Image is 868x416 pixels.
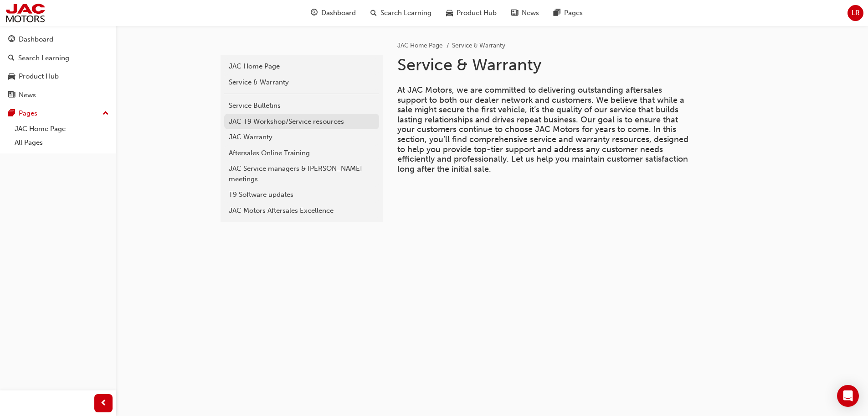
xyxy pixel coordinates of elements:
[837,385,859,407] div: Open Intercom Messenger
[229,190,375,200] div: T9 Software updates
[18,53,69,63] div: Search Learning
[397,55,696,75] h1: Service & Warranty
[380,8,431,18] span: Search Learning
[8,110,15,118] span: pages-icon
[457,8,497,18] span: Product Hub
[229,205,375,216] div: JAC Motors Aftersales Excellence
[8,91,15,100] span: news-icon
[439,4,504,22] a: car-iconProduct Hub
[847,5,863,21] button: LR
[363,4,439,22] a: search-iconSearch Learning
[321,8,356,18] span: Dashboard
[224,203,379,219] a: JAC Motors Aftersales Excellence
[4,29,113,105] button: DashboardSearch LearningProduct HubNews
[4,31,113,48] a: Dashboard
[5,3,46,23] img: jac-portal
[11,122,113,136] a: JAC Home Page
[19,108,37,119] div: Pages
[229,61,375,72] div: JAC Home Page
[19,34,53,45] div: Dashboard
[11,136,113,150] a: All Pages
[8,54,15,63] span: search-icon
[19,71,59,82] div: Product Hub
[8,36,15,44] span: guage-icon
[8,73,15,81] span: car-icon
[224,187,379,203] a: T9 Software updates
[229,132,375,142] div: JAC Warranty
[4,50,113,67] a: Search Learning
[4,105,113,122] button: Pages
[224,129,379,145] a: JAC Warranty
[511,7,518,19] span: news-icon
[224,98,379,114] a: Service Bulletins
[229,100,375,111] div: Service Bulletins
[4,68,113,85] a: Product Hub
[852,8,860,18] span: LR
[504,4,546,22] a: news-iconNews
[229,148,375,158] div: Aftersales Online Training
[546,4,590,22] a: pages-iconPages
[224,161,379,187] a: JAC Service managers & [PERSON_NAME] meetings
[19,90,36,100] div: News
[224,74,379,90] a: Service & Warranty
[370,7,377,19] span: search-icon
[103,108,109,120] span: up-icon
[397,85,691,174] span: At JAC Motors, we are committed to delivering outstanding aftersales support to both our dealer n...
[564,8,583,18] span: Pages
[311,7,318,19] span: guage-icon
[224,145,379,161] a: Aftersales Online Training
[554,7,560,19] span: pages-icon
[4,87,113,104] a: News
[229,163,375,184] div: JAC Service managers & [PERSON_NAME] meetings
[446,7,453,19] span: car-icon
[229,77,375,88] div: Service & Warranty
[452,41,505,51] li: Service & Warranty
[397,42,443,49] a: JAC Home Page
[100,398,107,409] span: prev-icon
[224,58,379,74] a: JAC Home Page
[224,114,379,130] a: JAC T9 Workshop/Service resources
[303,4,363,22] a: guage-iconDashboard
[522,8,539,18] span: News
[229,116,375,127] div: JAC T9 Workshop/Service resources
